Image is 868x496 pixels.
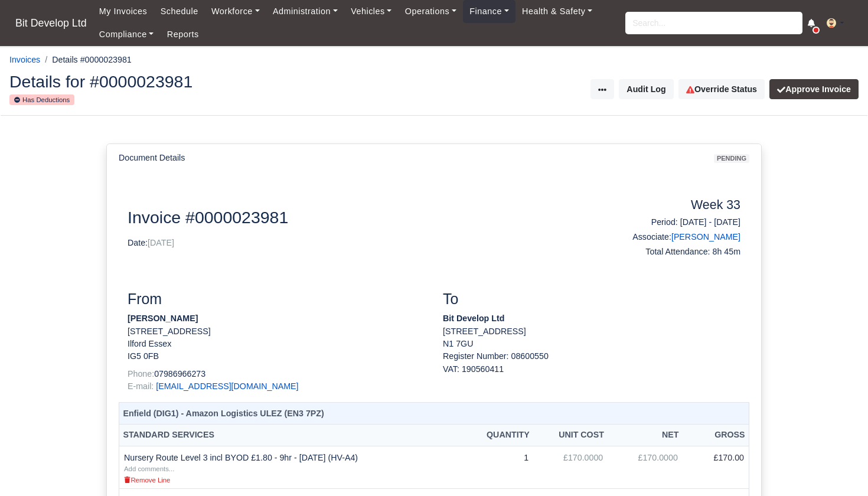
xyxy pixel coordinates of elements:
[119,153,185,163] h6: Document Details
[443,338,740,350] p: N1 7GU
[40,53,132,67] li: Details #0000023981
[128,291,425,308] h3: From
[128,350,425,363] p: IG5 0FB
[128,314,198,323] strong: [PERSON_NAME]
[443,314,504,323] strong: Bit Develop Ltd
[128,207,583,227] h2: Invoice #0000023981
[128,368,425,380] p: 07986966273
[434,350,749,376] div: Register Number: 08600550
[119,403,749,425] th: Enfield (DIG1) - Amazon Logistics ULEZ (EN3 7PZ)
[601,217,740,227] h6: Period: [DATE] - [DATE]
[9,73,425,90] h2: Details for #0000023981
[9,94,74,105] small: Has Deductions
[119,425,462,446] th: Standard Services
[9,12,93,35] a: Bit Develop Ltd
[533,425,608,446] th: Unit Cost
[608,425,683,446] th: Net
[683,446,749,489] td: £170.00
[148,238,174,247] span: [DATE]
[128,369,154,378] span: Phone:
[619,79,673,99] button: Audit Log
[128,338,425,350] p: Ilford Essex
[683,425,749,446] th: Gross
[9,55,40,64] a: Invoices
[601,247,740,257] h6: Total Attendance: 8h 45m
[124,464,174,473] a: Add comments...
[678,79,765,99] a: Override Status
[769,79,859,99] button: Approve Invoice
[124,475,170,484] a: Remove Line
[93,23,161,46] a: Compliance
[161,23,205,46] a: Reports
[601,198,740,213] h4: Week 33
[124,477,170,484] small: Remove Line
[9,11,93,35] span: Bit Develop Ltd
[119,446,462,489] td: Nursery Route Level 3 incl BYOD £1.80 - 9hr - [DATE] (HV-A4)
[443,291,740,308] h3: To
[462,446,533,489] td: 1
[443,363,740,376] div: VAT: 190560411
[601,232,740,242] h6: Associate:
[443,325,740,338] p: [STREET_ADDRESS]
[462,425,533,446] th: Quantity
[128,237,583,249] p: Date:
[128,325,425,338] p: [STREET_ADDRESS]
[128,381,154,391] span: E-mail:
[714,154,749,163] span: pending
[156,381,298,391] a: [EMAIL_ADDRESS][DOMAIN_NAME]
[671,232,740,242] a: [PERSON_NAME]
[533,446,608,489] td: £170.0000
[625,12,802,34] input: Search...
[124,465,174,472] small: Add comments...
[608,446,683,489] td: £170.0000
